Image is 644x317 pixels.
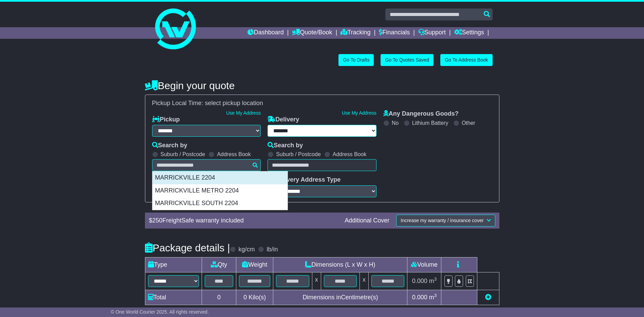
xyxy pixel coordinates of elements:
[412,120,448,126] label: Lithium Battery
[226,110,261,116] a: Use My Address
[266,246,278,253] label: lb/in
[236,290,273,305] td: Kilo(s)
[161,151,205,157] label: Suburb / Postcode
[341,217,393,224] div: Additional Cover
[111,309,209,315] span: © One World Courier 2025. All rights reserved.
[338,54,374,66] a: Go To Drafts
[236,257,273,272] td: Weight
[243,294,247,301] span: 0
[401,218,483,223] span: Increase my warranty / insurance cover
[341,27,370,39] a: Tracking
[152,184,288,197] div: MARRICKVILLE METRO 2204
[268,142,303,149] label: Search by
[238,246,255,253] label: kg/cm
[434,277,437,282] sup: 3
[202,290,236,305] td: 0
[407,257,441,272] td: Volume
[440,54,492,66] a: Go To Address Book
[268,116,299,123] label: Delivery
[145,290,202,305] td: Total
[333,151,367,157] label: Address Book
[205,100,263,106] span: select pickup location
[149,100,496,107] div: Pickup Local Time:
[268,176,341,184] label: Delivery Address Type
[462,120,475,126] label: Other
[379,27,410,39] a: Financials
[418,27,446,39] a: Support
[273,257,407,272] td: Dimensions (L x W x H)
[145,257,202,272] td: Type
[146,217,342,224] div: $ FreightSafe warranty included
[429,294,437,301] span: m
[247,27,284,39] a: Dashboard
[360,272,369,290] td: x
[429,278,437,284] span: m
[202,257,236,272] td: Qty
[217,151,251,157] label: Address Book
[145,242,230,253] h4: Package details |
[292,27,332,39] a: Quote/Book
[152,142,187,149] label: Search by
[454,27,484,39] a: Settings
[392,120,399,126] label: No
[396,215,495,227] button: Increase my warranty / insurance cover
[152,171,288,184] div: MARRICKVILLE 2204
[485,294,491,301] a: Add new item
[152,116,180,123] label: Pickup
[152,217,163,224] span: 250
[412,294,427,301] span: 0.000
[276,151,321,157] label: Suburb / Postcode
[152,197,288,210] div: MARRICKVILLE SOUTH 2204
[434,293,437,298] sup: 3
[145,80,499,91] h4: Begin your quote
[412,278,427,284] span: 0.000
[273,290,407,305] td: Dimensions in Centimetre(s)
[381,54,434,66] a: Go To Quotes Saved
[383,110,459,118] label: Any Dangerous Goods?
[312,272,321,290] td: x
[342,110,376,116] a: Use My Address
